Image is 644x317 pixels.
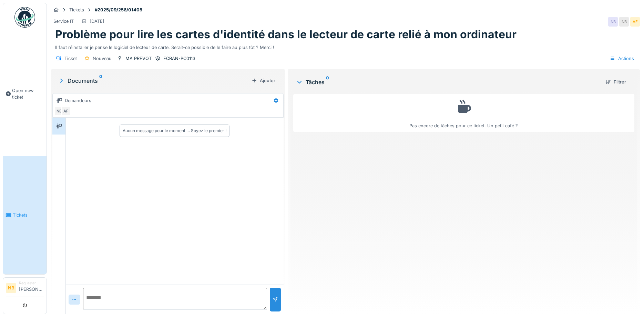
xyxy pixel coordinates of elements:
div: NB [54,106,64,116]
div: Ajouter [249,76,278,85]
li: NB [6,283,16,293]
li: [PERSON_NAME] [19,280,44,295]
strong: #2025/09/256/01405 [92,7,145,13]
div: Aucun message pour le moment … Soyez le premier ! [123,128,226,134]
sup: 0 [99,77,102,85]
div: [DATE] [90,18,104,24]
div: AF [630,17,640,27]
span: Tickets [13,212,44,218]
div: AF [61,106,71,116]
div: NB [619,17,629,27]
div: Documents [58,77,249,85]
div: Pas encore de tâches pour ce ticket. Un petit café ? [298,97,630,129]
div: Il faut réinstaller je pense le logiciel de lecteur de carte. Serait-ce possible de le faire au p... [55,41,636,51]
a: NB Requester[PERSON_NAME] [6,280,44,297]
div: Tâches [296,78,600,86]
div: ECRAN-PC0113 [163,55,195,62]
div: Service IT [53,18,74,24]
a: Open new ticket [3,31,47,156]
div: Filtrer [603,77,629,87]
div: Requester [19,280,44,286]
div: Demandeurs [65,97,91,104]
span: Open new ticket [12,87,44,100]
sup: 0 [326,78,329,86]
div: Tickets [69,7,84,13]
img: Badge_color-CXgf-gQk.svg [14,7,35,28]
h1: Problème pour lire les cartes d'identité dans le lecteur de carte relié à mon ordinateur [55,28,517,41]
div: Ticket [64,55,77,62]
div: Actions [607,53,637,63]
a: Tickets [3,156,47,275]
div: NB [608,17,618,27]
div: Nouveau [93,55,112,62]
div: MA PREVOT [125,55,152,62]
